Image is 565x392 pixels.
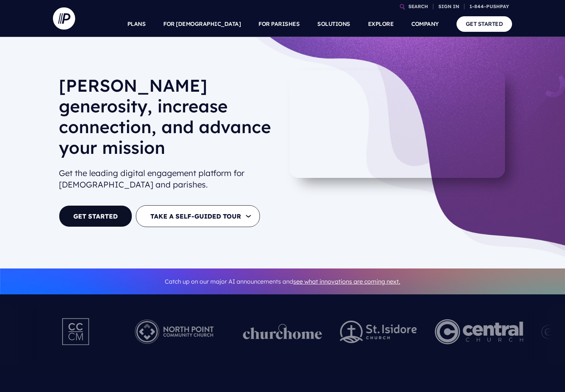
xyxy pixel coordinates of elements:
[317,11,350,37] a: SOLUTIONS
[258,11,300,37] a: FOR PARISHES
[163,11,241,37] a: FOR [DEMOGRAPHIC_DATA]
[136,205,260,227] button: TAKE A SELF-GUIDED TOUR
[368,11,394,37] a: EXPLORE
[59,75,277,164] h1: [PERSON_NAME] generosity, increase connection, and advance your mission
[340,321,417,343] img: pp_logos_2
[59,273,506,290] p: Catch up on our major AI announcements and
[411,11,439,37] a: COMPANY
[127,11,146,37] a: PLANS
[435,311,523,352] img: Central Church Henderson NV
[457,16,512,31] a: GET STARTED
[59,165,277,193] h2: Get the leading digital engagement platform for [DEMOGRAPHIC_DATA] and parishes.
[243,324,322,339] img: pp_logos_1
[123,311,225,352] img: Pushpay_Logo__NorthPoint
[293,278,400,285] a: see what innovations are coming next.
[59,205,132,227] a: GET STARTED
[47,311,106,352] img: Pushpay_Logo__CCM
